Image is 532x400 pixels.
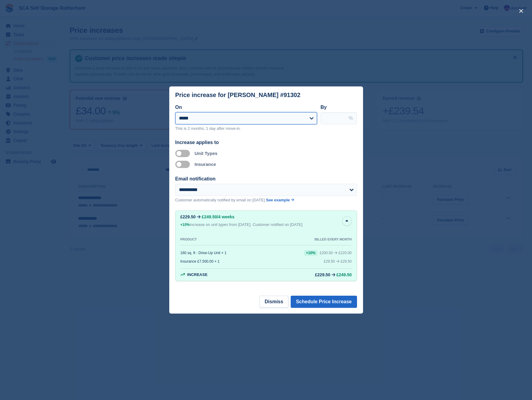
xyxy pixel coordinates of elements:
div: £29.50 [324,259,335,264]
span: £249.50 [202,214,217,219]
div: +10% [180,222,190,228]
span: increase on unit types from [DATE]. [180,222,252,227]
div: 160 sq. ft - Drive-Up Unit × 1 [180,251,226,255]
div: Insurance £7,500.00 × 1 [180,259,220,264]
label: By [321,105,327,110]
p: Customer automatically notified by email on [DATE] [175,197,265,203]
div: £229.50 [180,214,196,219]
label: Apply to insurance [175,164,192,165]
p: This is 2 months, 1 day after move-in. [175,126,317,132]
div: Price increase for [PERSON_NAME] #91302 [175,92,301,99]
span: £220.00 [339,251,352,255]
span: Increase [187,272,207,277]
label: Unit Types [195,151,218,156]
label: Email notification [175,176,216,181]
a: See example [266,197,294,203]
button: Schedule Price Increase [291,296,357,308]
button: Dismiss [259,296,288,308]
div: PRODUCT [180,237,197,241]
div: +10% [304,250,317,256]
span: Customer notified on [DATE] [253,222,302,227]
span: £249.50 [336,272,352,277]
div: Increase applies to [175,139,357,146]
div: £200.00 [320,251,333,255]
label: On [175,105,182,110]
div: BILLED EVERY MONTH [315,237,352,241]
div: £229.50 [315,272,330,277]
span: /4 weeks [217,214,235,219]
button: close [516,6,526,16]
label: Apply to unit types [175,153,192,154]
label: Insurance [195,162,216,167]
span: £29.50 [341,259,352,264]
span: See example [266,198,290,202]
